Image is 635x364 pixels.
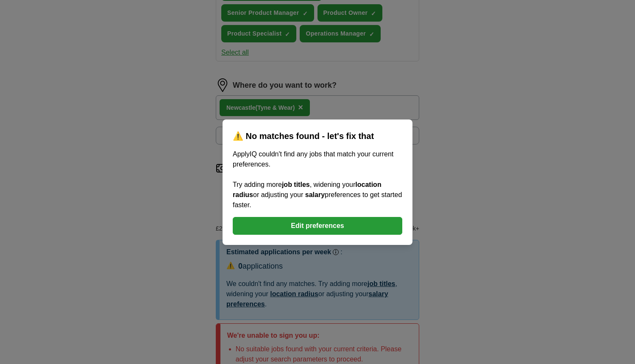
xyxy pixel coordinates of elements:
[233,131,374,141] span: ⚠️ No matches found - let's fix that
[233,217,402,235] button: Edit preferences
[233,150,402,208] span: ApplyIQ couldn't find any jobs that match your current preferences. Try adding more , widening yo...
[233,181,382,198] b: location radius
[305,191,325,198] b: salary
[282,181,310,188] b: job titles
